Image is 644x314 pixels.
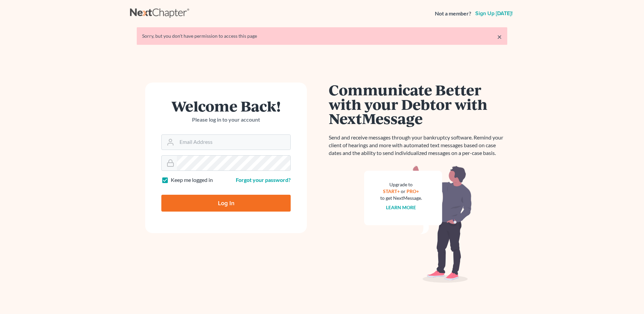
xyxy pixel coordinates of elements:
[364,165,472,283] img: nextmessage_bg-59042aed3d76b12b5cd301f8e5b87938c9018125f34e5fa2b7a6b67550977c72.svg
[161,99,291,113] h1: Welcome Back!
[171,176,213,184] label: Keep me logged in
[177,135,290,150] input: Email Address
[329,83,507,126] h1: Communicate Better with your Debtor with NextMessage
[497,33,502,41] a: ×
[142,33,502,39] div: Sorry, but you don't have permission to access this page
[161,195,291,212] input: Log In
[380,195,422,201] div: to get NextMessage.
[401,188,406,194] span: or
[329,134,507,157] p: Send and receive messages through your bankruptcy software. Remind your client of hearings and mo...
[161,116,291,124] p: Please log in to your account
[407,188,419,194] a: PRO+
[380,181,422,188] div: Upgrade to
[474,11,514,16] a: Sign up [DATE]!
[236,177,291,183] a: Forgot your password?
[383,188,400,194] a: START+
[435,10,471,18] strong: Not a member?
[386,205,416,210] a: Learn more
